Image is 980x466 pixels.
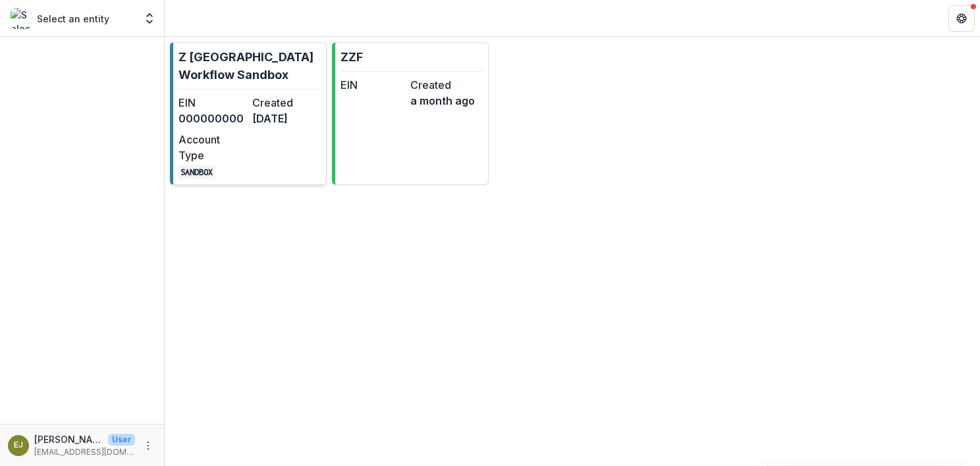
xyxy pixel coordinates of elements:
[252,111,321,126] dd: [DATE]
[410,77,475,93] dt: Created
[140,5,159,32] button: Open entity switcher
[170,42,327,185] a: Z [GEOGRAPHIC_DATA] Workflow SandboxEIN000000000Created[DATE]Account TypeSANDBOX
[108,434,135,446] p: User
[178,95,247,111] dt: EIN
[34,446,135,458] p: [EMAIL_ADDRESS][DOMAIN_NAME]
[340,48,363,66] p: ZZF
[140,438,156,453] button: More
[14,441,23,450] div: Emelie Jutblad
[37,12,109,26] p: Select an entity
[178,111,247,126] dd: 000000000
[178,48,321,84] p: Z [GEOGRAPHIC_DATA] Workflow Sandbox
[332,42,489,185] a: ZZFEINCreateda month ago
[340,77,405,93] dt: EIN
[34,432,103,446] p: [PERSON_NAME]
[178,132,247,163] dt: Account Type
[410,93,475,109] dd: a month ago
[948,5,975,32] button: Get Help
[178,165,215,179] code: SANDBOX
[11,8,32,29] img: Select an entity
[252,95,321,111] dt: Created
